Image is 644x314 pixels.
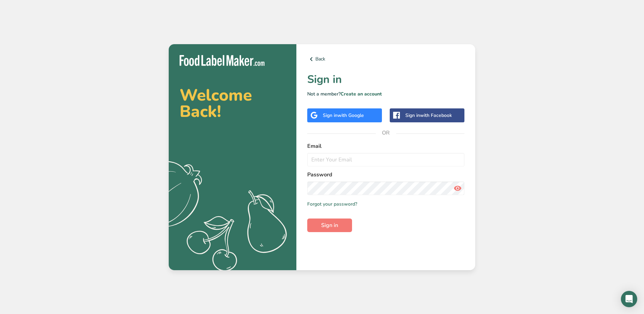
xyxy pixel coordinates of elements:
[420,112,452,119] span: with Facebook
[307,71,464,88] h1: Sign in
[376,123,396,143] span: OR
[307,90,464,98] p: Not a member?
[337,112,364,119] span: with Google
[307,153,464,167] input: Enter Your Email
[180,55,264,66] img: Food Label Maker
[307,171,464,179] label: Password
[307,55,464,63] a: Back
[323,112,364,119] div: Sign in
[180,87,286,120] h2: Welcome Back!
[621,291,637,307] div: Open Intercom Messenger
[321,221,338,229] span: Sign in
[307,219,352,232] button: Sign in
[341,91,382,97] a: Create an account
[405,112,452,119] div: Sign in
[307,142,464,150] label: Email
[307,200,357,208] a: Forgot your password?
